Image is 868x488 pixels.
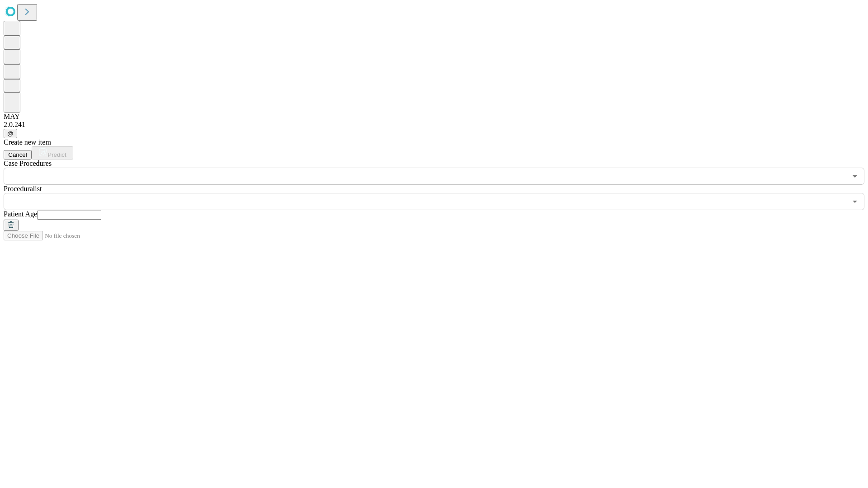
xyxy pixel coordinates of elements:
[4,129,17,138] button: @
[8,151,27,158] span: Cancel
[4,138,51,146] span: Create new item
[4,121,864,129] div: 2.0.241
[4,113,864,121] div: MAY
[47,151,66,158] span: Predict
[4,210,37,218] span: Patient Age
[849,170,861,183] button: Open
[32,146,73,160] button: Predict
[4,150,32,160] button: Cancel
[4,160,52,167] span: Scheduled Procedure
[7,130,14,137] span: @
[849,195,861,208] button: Open
[4,185,42,192] span: Proceduralist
